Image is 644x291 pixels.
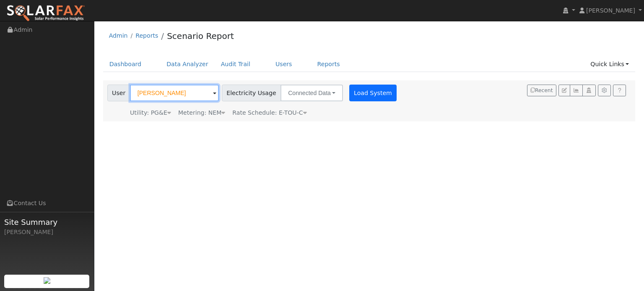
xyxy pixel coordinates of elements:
[311,57,346,72] a: Reports
[103,57,148,72] a: Dashboard
[167,31,234,41] a: Scenario Report
[232,109,306,116] span: Alias: H2ETOUCN
[269,57,299,72] a: Users
[130,108,171,117] div: Utility: PG&E
[527,85,556,96] button: Recent
[6,5,85,22] img: SolarFax
[4,228,90,237] div: [PERSON_NAME]
[598,85,611,96] button: Settings
[586,7,635,14] span: [PERSON_NAME]
[178,108,225,117] div: Metering: NEM
[582,85,595,96] button: Login As
[613,85,626,96] a: Help Link
[570,85,583,96] button: Multi-Series Graph
[44,277,50,284] img: retrieve
[584,57,635,72] a: Quick Links
[135,32,158,39] a: Reports
[280,85,343,101] button: Connected Data
[558,85,570,96] button: Edit User
[215,57,257,72] a: Audit Trail
[4,216,90,228] span: Site Summary
[349,85,397,101] button: Load System
[109,32,128,39] a: Admin
[130,85,219,101] input: Select a User
[160,57,215,72] a: Data Analyzer
[222,85,281,101] span: Electricity Usage
[107,85,130,101] span: User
